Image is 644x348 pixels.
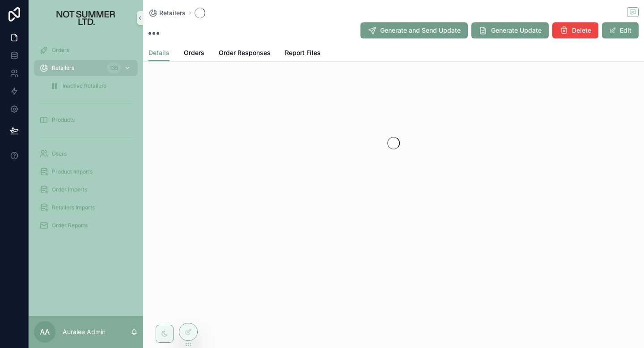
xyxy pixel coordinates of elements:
[63,327,106,336] p: Auralee Admin
[34,42,138,58] a: Orders
[148,45,169,62] a: Details
[184,45,204,63] a: Orders
[34,182,138,198] a: Order Imports
[34,217,138,233] a: Order Reports
[34,199,138,216] a: Retailers Imports
[184,48,204,57] span: Orders
[52,186,87,193] span: Order Imports
[572,26,591,35] span: Delete
[40,327,50,337] span: AA
[491,26,542,35] span: Generate Update
[552,22,598,38] button: Delete
[285,45,321,63] a: Report Files
[52,222,88,229] span: Order Reports
[148,48,169,57] span: Details
[29,36,143,245] div: scrollable content
[52,204,95,211] span: Retailers Imports
[285,48,321,57] span: Report Files
[45,78,138,94] a: Inactive Retailers
[52,150,67,157] span: Users
[219,45,271,63] a: Order Responses
[159,8,186,17] span: Retailers
[360,22,468,38] button: Generate and Send Update
[148,8,186,17] a: Retailers
[34,146,138,162] a: Users
[34,60,138,76] a: Retailers135
[52,116,75,123] span: Products
[380,26,461,35] span: Generate and Send Update
[471,22,549,38] button: Generate Update
[34,112,138,128] a: Products
[52,168,93,175] span: Product Imports
[219,48,271,57] span: Order Responses
[107,63,121,73] div: 135
[41,11,131,25] img: App logo
[34,164,138,180] a: Product Imports
[63,82,106,89] span: Inactive Retailers
[52,64,74,72] span: Retailers
[602,22,639,38] button: Edit
[52,47,69,54] span: Orders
